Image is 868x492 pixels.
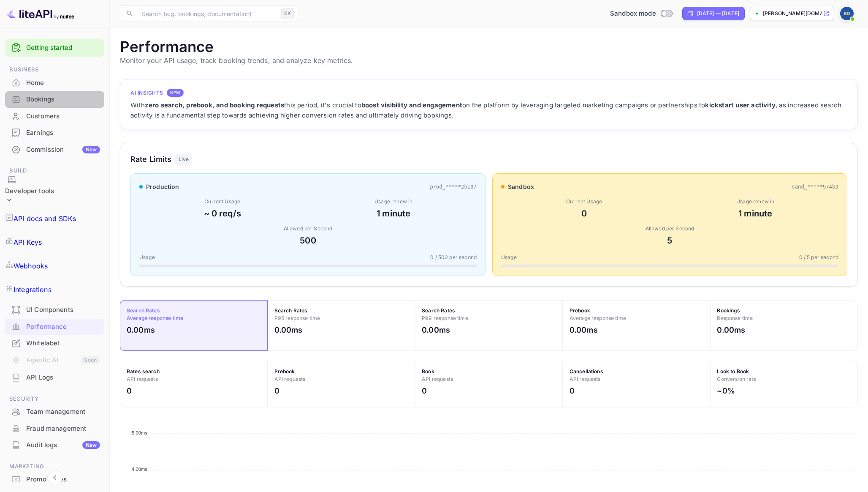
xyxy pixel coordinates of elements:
[274,385,279,396] h2: 0
[422,385,427,396] h2: 0
[127,376,158,382] span: API requests
[5,108,104,125] div: Customers
[139,254,155,261] span: Usage
[5,175,54,207] div: Developer tools
[120,38,858,55] h1: Performance
[5,166,104,175] span: Build
[5,319,104,335] div: Performance
[120,55,858,66] p: Monitor your API usage, track booking trends, and analyze key metrics.
[26,128,100,138] div: Earnings
[5,369,104,385] a: API Logs
[274,315,320,321] span: P95 response time
[26,424,100,434] div: Fraud management
[705,101,776,109] strong: kickstart user activity
[26,112,100,121] div: Customers
[717,368,749,374] strong: Look to Book
[570,385,575,396] h2: 0
[501,254,517,261] span: Usage
[130,89,163,97] h4: AI Insights
[311,207,477,220] div: 1 minute
[840,7,854,20] img: Barry Daniels
[139,225,477,232] div: Allowed per Second
[26,475,100,484] div: Promo codes
[175,154,193,165] div: Live
[430,254,477,261] span: 0 / 500 per second
[610,9,656,19] span: Sandbox mode
[26,322,100,332] div: Performance
[5,394,104,404] span: Security
[146,182,179,191] span: production
[717,315,753,321] span: Response time
[274,376,306,382] span: API requests
[422,324,450,336] h2: 0.00ms
[5,404,104,419] a: Team management
[422,315,468,321] span: P99 response time
[717,376,756,382] span: Conversion rate
[281,8,294,19] div: ⌘K
[5,75,104,91] div: Home
[5,230,104,254] a: API Keys
[570,324,598,336] h2: 0.00ms
[5,369,104,386] div: API Logs
[5,91,104,108] div: Bookings
[5,462,104,471] span: Marketing
[5,335,104,352] div: Whitelabel
[274,324,303,336] h2: 0.00ms
[26,78,100,88] div: Home
[26,305,100,315] div: UI Components
[673,207,839,220] div: 1 minute
[5,142,104,158] div: CommissionNew
[127,307,160,314] strong: Search Rates
[5,421,104,436] a: Fraud management
[139,207,306,220] div: ~ 0 req/s
[145,101,284,109] strong: zero search, prebook, and booking requests
[5,302,104,318] div: UI Components
[5,471,104,487] a: Promo codes
[127,385,132,396] h2: 0
[5,207,104,230] div: API docs and SDKs
[127,315,183,321] span: Average response time
[5,75,104,90] a: Home
[26,95,100,104] div: Bookings
[132,467,147,472] tspan: 4.00ms
[26,440,100,450] div: Audit logs
[47,470,62,485] button: Collapse navigation
[130,100,847,120] div: With this period, it's crucial to on the platform by leveraging targeted marketing campaigns or p...
[26,373,100,383] div: API Logs
[139,234,477,247] div: 500
[26,339,100,348] div: Whitelabel
[422,307,455,314] strong: Search Rates
[137,5,278,22] input: Search (e.g. bookings, documentation)
[501,234,838,247] div: 5
[5,39,104,57] div: Getting started
[127,324,155,336] h2: 0.00ms
[14,261,48,271] p: Webhooks
[5,278,104,301] a: Integrations
[5,437,104,453] a: Audit logsNew
[501,198,667,205] div: Current Usage
[26,407,100,417] div: Team management
[799,254,838,261] span: 0 / 5 per second
[5,142,104,157] a: CommissionNew
[5,108,104,124] a: Customers
[5,302,104,317] a: UI Components
[717,307,740,314] strong: Bookings
[274,307,308,314] strong: Search Rates
[717,324,745,336] h2: 0.00ms
[5,254,104,278] div: Webhooks
[139,198,306,205] div: Current Usage
[422,368,434,374] strong: Book
[763,10,822,17] p: [PERSON_NAME][DOMAIN_NAME]...
[5,437,104,454] div: Audit logsNew
[26,43,100,53] a: Getting started
[570,315,626,321] span: Average response time
[14,237,42,247] p: API Keys
[5,91,104,107] a: Bookings
[132,430,147,435] tspan: 5.00ms
[570,307,590,314] strong: Prebook
[717,385,735,396] h2: ~0%
[311,198,477,205] div: Usage renew in
[26,145,100,155] div: Commission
